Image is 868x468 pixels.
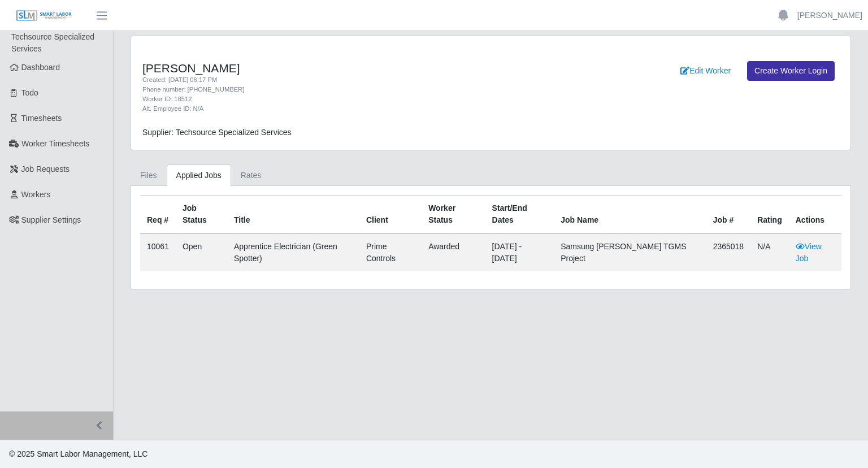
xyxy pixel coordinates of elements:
[706,233,751,271] td: 2365018
[227,196,359,234] th: Title
[140,233,176,271] td: 10061
[227,233,359,271] td: Apprentice Electrician (Green Spotter)
[131,164,167,187] a: Files
[21,114,62,123] span: Timesheets
[750,233,789,271] td: N/A
[142,85,542,94] div: Phone number: [PHONE_NUMBER]
[21,215,81,224] span: Supplier Settings
[21,139,89,148] span: Worker Timesheets
[21,63,60,72] span: Dashboard
[21,164,70,174] span: Job Requests
[140,196,176,234] th: Req #
[485,196,554,234] th: Start/End Dates
[789,196,841,234] th: Actions
[750,196,789,234] th: Rating
[21,88,38,97] span: Todo
[142,128,292,137] span: Supplier: Techsource Specialized Services
[359,196,422,234] th: Client
[9,449,147,458] span: © 2025 Smart Labor Management, LLC
[21,190,51,199] span: Workers
[359,233,422,271] td: Prime Controls
[747,61,835,81] a: Create Worker Login
[142,75,542,85] div: Created: [DATE] 06:17 PM
[485,233,554,271] td: [DATE] - [DATE]
[797,10,862,21] a: [PERSON_NAME]
[142,94,542,104] div: Worker ID: 18512
[16,10,72,22] img: SLM Logo
[554,233,706,271] td: Samsung [PERSON_NAME] TGMS Project
[11,32,94,53] span: Techsource Specialized Services
[422,196,485,234] th: Worker Status
[796,242,822,263] a: View Job
[673,61,738,81] a: Edit Worker
[167,164,231,187] a: Applied Jobs
[176,196,227,234] th: Job Status
[554,196,706,234] th: Job Name
[142,104,542,114] div: Alt. Employee ID: N/A
[706,196,751,234] th: Job #
[176,233,227,271] td: Open
[422,233,485,271] td: awarded
[142,61,542,75] h4: [PERSON_NAME]
[231,164,271,187] a: Rates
